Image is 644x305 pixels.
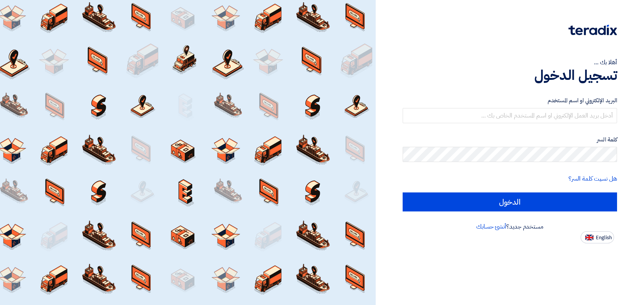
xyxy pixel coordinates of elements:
[568,174,617,183] a: هل نسيت كلمة السر؟
[585,235,594,240] img: en-US.png
[403,222,617,231] div: مستخدم جديد؟
[403,67,617,84] h1: تسجيل الدخول
[568,25,617,35] img: Teradix logo
[476,222,506,231] a: أنشئ حسابك
[403,108,617,123] input: أدخل بريد العمل الإلكتروني او اسم المستخدم الخاص بك ...
[403,192,617,211] input: الدخول
[596,235,612,240] span: English
[581,231,614,243] button: English
[403,58,617,67] div: أهلا بك ...
[403,135,617,144] label: كلمة السر
[403,96,617,105] label: البريد الإلكتروني او اسم المستخدم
